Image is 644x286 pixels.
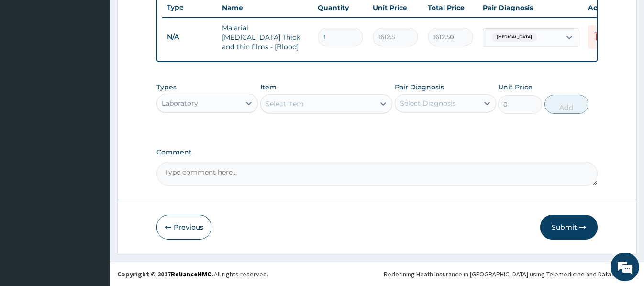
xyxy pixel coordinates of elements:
[157,5,180,28] div: Minimize live chat window
[156,83,177,91] label: Types
[18,48,39,72] img: d_794563401_company_1708531726252_794563401
[266,99,304,109] div: Select Item
[217,18,313,56] td: Malarial [MEDICAL_DATA] Thick and thin films - [Blood]
[260,82,277,92] label: Item
[492,33,537,42] span: [MEDICAL_DATA]
[171,270,212,278] a: RelianceHMO
[162,99,198,108] div: Laboratory
[117,270,214,278] strong: Copyright © 2017 .
[50,54,161,66] div: Chat with us now
[498,82,533,92] label: Unit Price
[162,28,217,46] td: N/A
[110,262,644,286] footer: All rights reserved.
[5,187,182,220] textarea: Type your message and hit 'Enter'
[544,95,588,114] button: Add
[395,82,444,92] label: Pair Diagnosis
[400,99,456,108] div: Select Diagnosis
[156,148,597,156] label: Comment
[156,215,211,240] button: Previous
[56,83,132,180] span: We're online!
[540,215,598,240] button: Submit
[384,269,637,279] div: Redefining Heath Insurance in [GEOGRAPHIC_DATA] using Telemedicine and Data Science!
